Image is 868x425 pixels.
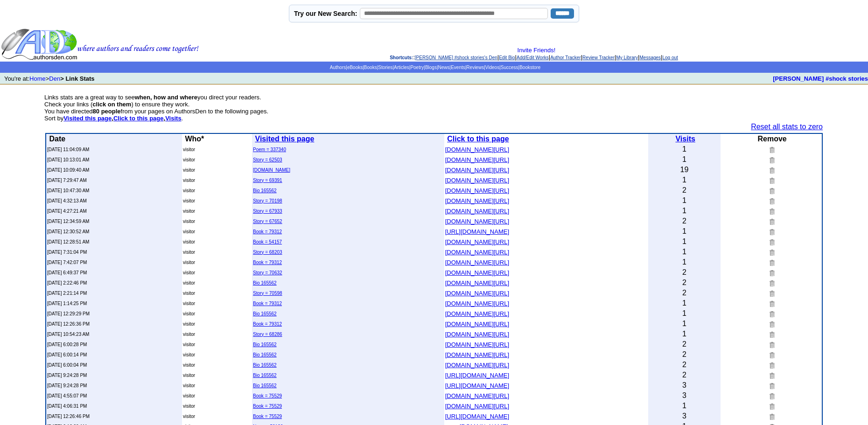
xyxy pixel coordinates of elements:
font: visitor [183,342,195,347]
a: [DOMAIN_NAME][URL] [445,217,509,225]
img: Remove this link [768,197,775,204]
a: Story = 67652 [253,219,282,224]
a: Book = 79312 [253,301,282,306]
a: Visits [675,135,695,143]
a: [PERSON_NAME] #shock stories's Den [415,55,497,60]
font: [DATE] 10:54:23 AM [47,332,89,337]
font: [URL][DOMAIN_NAME] [445,228,509,235]
font: visitor [183,167,195,173]
td: 2 [648,370,721,380]
a: Book = 79312 [253,260,282,265]
font: [DATE] 7:42:07 PM [47,260,87,265]
font: [DATE] 10:13:01 AM [47,157,89,162]
font: visitor [183,270,195,275]
a: Book = 79312 [253,229,282,234]
img: Remove this link [768,259,775,266]
font: [DOMAIN_NAME][URL] [445,320,509,327]
a: Book = 75529 [253,414,282,419]
a: Review Tracker [582,55,615,60]
b: > Link Stats [60,75,94,82]
a: Invite Friends! [518,47,556,54]
b: 80 people [93,108,121,115]
img: Remove this link [768,351,775,358]
a: Edit Bio [499,55,515,60]
a: [DOMAIN_NAME][URL] [445,391,509,399]
font: [DOMAIN_NAME][URL] [445,403,509,410]
td: 1 [648,144,721,154]
font: [DATE] 12:26:36 PM [47,321,90,327]
a: Click to this page [113,115,164,122]
b: , [63,115,113,122]
font: [DOMAIN_NAME][URL] [445,351,509,358]
font: [DOMAIN_NAME][URL] [445,156,509,163]
font: [DOMAIN_NAME][URL] [445,290,509,297]
font: [DOMAIN_NAME][URL] [445,177,509,184]
a: [PERSON_NAME] #shock stories [773,75,868,82]
a: Bio 165562 [253,373,277,378]
a: Poem = 337340 [253,147,286,152]
td: 3 [648,411,721,421]
font: [DATE] 12:30:52 AM [47,229,89,234]
a: Den [49,75,60,82]
td: 3 [648,380,721,390]
a: Add/Edit Works [517,55,549,60]
img: Remove this link [768,341,775,348]
font: [DATE] 4:06:31 PM [47,404,87,409]
font: [DATE] 12:34:59 AM [47,219,89,224]
font: [DATE] 1:14:25 PM [47,301,87,306]
td: 1 [648,237,721,247]
td: 3 [648,390,721,401]
font: [DOMAIN_NAME][URL] [445,300,509,307]
img: Remove this link [768,392,775,399]
font: visitor [183,239,195,244]
font: visitor [183,219,195,224]
a: [DOMAIN_NAME][URL] [445,237,509,245]
td: 1 [648,308,721,319]
font: [DATE] 6:00:14 PM [47,352,87,357]
img: Remove this link [768,249,775,256]
font: [DOMAIN_NAME][URL] [445,341,509,348]
font: visitor [183,404,195,409]
img: Remove this link [768,208,775,215]
img: Remove this link [768,228,775,235]
a: Author Tracker [550,55,581,60]
label: Try our New Search: [294,10,357,17]
a: News [438,65,450,70]
a: Click to this page [447,135,509,143]
font: [DATE] 4:55:07 PM [47,393,87,398]
a: [DOMAIN_NAME][URL] [445,166,509,174]
font: [DATE] 6:49:37 PM [47,270,87,275]
td: 2 [648,288,721,298]
a: Bio 165562 [253,188,277,193]
a: Reviews [466,65,484,70]
a: [DOMAIN_NAME][URL] [445,279,509,286]
img: header_logo2.gif [1,28,199,61]
font: [DATE] 4:27:21 AM [47,209,87,214]
font: [DATE] 6:00:04 PM [47,362,87,368]
b: when, how and where [135,94,197,101]
font: [DOMAIN_NAME][URL] [445,392,509,399]
a: [DOMAIN_NAME][URL] [445,402,509,410]
font: [DATE] 6:00:28 PM [47,342,87,347]
a: [DOMAIN_NAME][URL] [445,330,509,338]
img: Remove this link [768,372,775,379]
a: Bio 165562 [253,352,277,357]
font: [DATE] 4:32:13 AM [47,198,87,203]
a: Stories [378,65,392,70]
img: Remove this link [768,413,775,420]
td: 2 [648,267,721,278]
a: [DOMAIN_NAME][URL] [445,289,509,297]
a: Book = 75529 [253,404,282,409]
font: [DATE] 10:09:40 AM [47,167,89,173]
b: Visits [165,115,181,122]
td: 1 [648,154,721,165]
td: 1 [648,195,721,206]
font: [DATE] 9:24:28 PM [47,373,87,378]
td: 2 [648,339,721,349]
b: Remove [758,135,787,143]
b: , [113,115,165,122]
a: [DOMAIN_NAME][URL] [445,258,509,266]
font: visitor [183,383,195,388]
a: Book = 75529 [253,393,282,398]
